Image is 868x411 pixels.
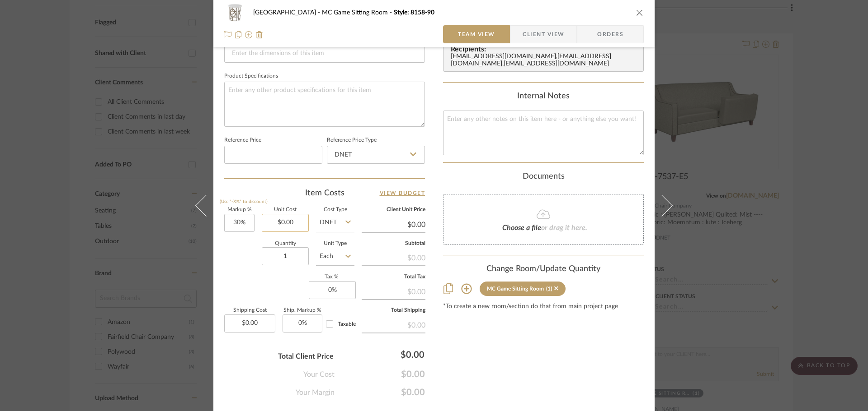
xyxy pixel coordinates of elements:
div: Documents [443,172,644,182]
div: Item Costs [224,188,425,199]
span: $0.00 [335,387,425,398]
span: [GEOGRAPHIC_DATA] [253,9,322,16]
span: Client View [523,25,564,43]
label: Client Unit Price [362,208,425,212]
span: or drag it here. [541,224,587,231]
img: 2fa61c84-abfe-4fab-8112-5dd0a2e2e12a_48x40.jpg [224,4,246,22]
span: MC Game Sitting Room [322,9,394,16]
span: Style: 8158-90 [394,9,434,16]
label: Total Shipping [362,308,425,313]
span: Your Cost [303,369,335,380]
label: Quantity [262,241,309,246]
span: $0.00 [335,369,425,380]
span: Recipients: [451,45,640,53]
span: Team View [458,25,495,43]
label: Markup % [224,208,255,212]
label: Shipping Cost [224,308,275,313]
div: $0.00 [362,249,425,265]
span: Taxable [338,321,356,327]
label: Ship. Markup % [283,308,322,313]
div: *To create a new room/section do that from main project page [443,303,644,310]
span: Your Margin [296,387,335,398]
label: Total Tax [362,275,425,279]
div: $0.00 [362,316,425,332]
span: Orders [587,25,633,43]
div: Change Room/Update Quantity [443,264,644,274]
span: Choose a file [502,224,541,231]
label: Subtotal [362,241,425,246]
label: Product Specifications [224,74,278,79]
span: Total Client Price [278,351,334,362]
div: Internal Notes [443,92,644,102]
label: Unit Cost [262,208,309,212]
div: $0.00 [338,346,429,364]
div: (1) [546,286,552,292]
label: Reference Price Type [327,138,377,143]
label: Unit Type [316,241,354,246]
a: View Budget [380,188,425,199]
img: Remove from project [256,31,263,38]
input: Enter the dimensions of this item [224,45,425,63]
div: [EMAIL_ADDRESS][DOMAIN_NAME] , [EMAIL_ADDRESS][DOMAIN_NAME] , [EMAIL_ADDRESS][DOMAIN_NAME] [451,53,640,68]
label: Tax % [309,275,354,279]
div: $0.00 [362,283,425,299]
label: Reference Price [224,138,261,143]
div: MC Game Sitting Room [487,286,544,292]
button: close [636,9,644,17]
label: Cost Type [316,208,354,212]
